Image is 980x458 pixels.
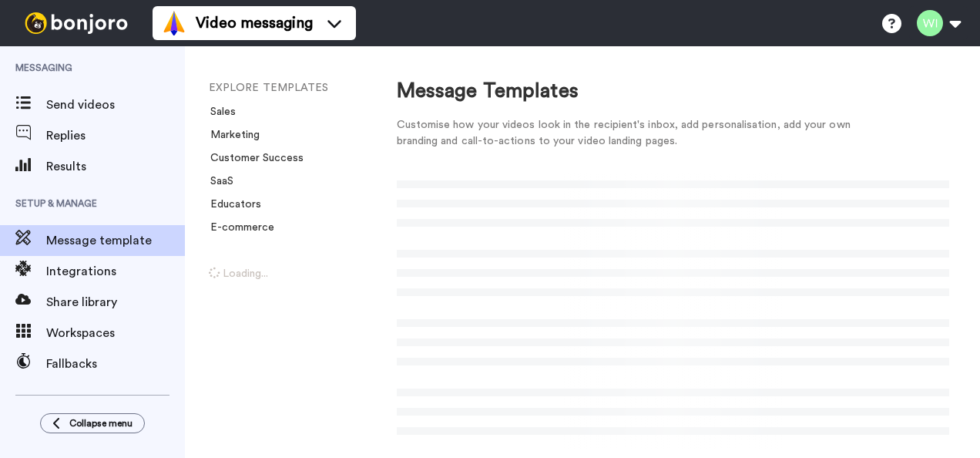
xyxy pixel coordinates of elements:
div: Customise how your videos look in the recipient's inbox, add personalisation, add your own brandi... [397,117,874,150]
a: Customer Success [201,153,304,163]
img: bj-logo-header-white.svg [18,12,134,34]
span: Workspaces [46,324,185,342]
a: Educators [201,199,261,210]
span: Share library [46,293,185,312]
img: vm-color.svg [162,11,186,35]
span: Send videos [46,96,185,114]
span: Message template [46,231,185,250]
a: Sales [201,106,236,117]
span: Fallbacks [46,355,185,373]
a: E-commerce [201,222,274,233]
span: Results [46,157,185,176]
span: Replies [46,126,185,145]
span: Loading... [209,268,268,279]
a: SaaS [201,176,233,187]
span: Integrations [46,262,185,281]
a: Marketing [201,130,260,140]
li: EXPLORE TEMPLATES [209,80,417,96]
button: Collapse menu [40,413,145,433]
span: Collapse menu [69,417,133,429]
span: Video messaging [196,12,313,34]
div: Message Templates [397,77,950,106]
